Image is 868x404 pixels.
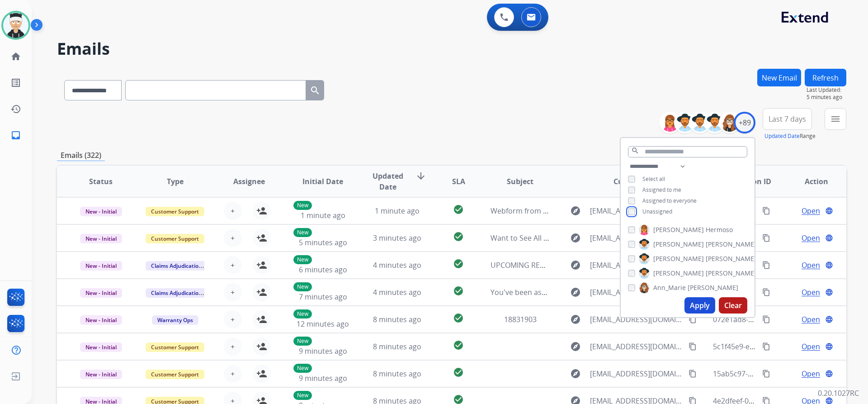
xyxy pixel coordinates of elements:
[570,341,581,352] mat-icon: explore
[299,346,347,356] span: 9 minutes ago
[642,186,681,194] span: Assigned to me
[713,314,851,324] span: 072e1ad8-b7c5-43db-9c36-6e3e81ef7955
[453,313,464,323] mat-icon: check_circle
[713,342,852,352] span: 5c1f45e9-e466-4eee-bcb7-5b2a60b249b4
[491,260,618,270] span: UPCOMING REPAIR: Extend Customer
[224,365,242,383] button: +
[301,210,345,220] span: 1 minute ago
[310,85,321,96] mat-icon: search
[10,77,21,88] mat-icon: list_alt
[453,258,464,269] mat-icon: check_circle
[224,310,242,328] button: +
[507,176,533,187] span: Subject
[631,147,639,155] mat-icon: search
[570,314,581,325] mat-icon: explore
[830,114,841,124] mat-icon: menu
[684,297,715,314] button: Apply
[825,261,833,269] mat-icon: language
[256,205,267,216] mat-icon: person_add
[415,171,426,181] mat-icon: arrow_downward
[590,260,683,271] span: [EMAIL_ADDRESS][DOMAIN_NAME]
[80,207,122,216] span: New - Initial
[719,297,747,314] button: Clear
[80,234,122,243] span: New - Initial
[762,261,770,269] mat-icon: content_copy
[293,282,312,291] p: New
[80,342,122,352] span: New - Initial
[713,369,849,379] span: 15ab5c97-0b9f-4974-8f63-6a670711e975
[80,288,122,298] span: New - Initial
[570,368,581,379] mat-icon: explore
[706,269,756,278] span: [PERSON_NAME]
[642,208,672,215] span: Unassigned
[689,315,697,323] mat-icon: content_copy
[80,315,122,325] span: New - Initial
[802,233,820,243] span: Open
[590,287,683,298] span: [EMAIL_ADDRESS][DOMAIN_NAME]
[231,341,235,352] span: +
[299,292,347,302] span: 7 minutes ago
[825,342,833,351] mat-icon: language
[453,285,464,296] mat-icon: check_circle
[653,254,704,263] span: [PERSON_NAME]
[802,205,820,216] span: Open
[590,368,683,379] span: [EMAIL_ADDRESS][DOMAIN_NAME]
[231,287,235,298] span: +
[802,341,820,352] span: Open
[802,368,820,379] span: Open
[3,13,28,38] img: avatar
[653,225,704,234] span: [PERSON_NAME]
[769,117,806,121] span: Last 7 days
[299,373,347,383] span: 9 minutes ago
[256,368,267,379] mat-icon: person_add
[89,176,113,187] span: Status
[231,260,235,271] span: +
[653,283,686,292] span: Ann_Marie
[825,288,833,296] mat-icon: language
[293,391,312,400] p: New
[570,205,581,216] mat-icon: explore
[642,197,697,204] span: Assigned to everyone
[590,233,683,243] span: [EMAIL_ADDRESS][DOMAIN_NAME]
[491,233,629,243] span: Want to See All Your Shipments at Once?
[805,69,846,86] button: Refresh
[10,104,21,114] mat-icon: history
[293,255,312,264] p: New
[256,314,267,325] mat-icon: person_add
[590,341,683,352] span: [EMAIL_ADDRESS][DOMAIN_NAME]
[802,260,820,271] span: Open
[807,86,846,94] span: Last Updated:
[491,287,775,297] span: You've been assigned a new service order: d70f3892-c8b9-4d56-b76a-326ce10e6a32
[653,269,704,278] span: [PERSON_NAME]
[256,260,267,271] mat-icon: person_add
[706,254,756,263] span: [PERSON_NAME]
[818,388,859,399] p: 0.20.1027RC
[590,314,683,325] span: [EMAIL_ADDRESS][DOMAIN_NAME]
[224,256,242,274] button: +
[146,370,204,379] span: Customer Support
[763,108,812,130] button: Last 7 days
[802,287,820,298] span: Open
[10,51,21,62] mat-icon: home
[256,287,267,298] mat-icon: person_add
[231,368,235,379] span: +
[297,319,349,329] span: 12 minutes ago
[224,202,242,220] button: +
[642,175,665,183] span: Select all
[231,205,235,216] span: +
[224,337,242,356] button: +
[293,228,312,237] p: New
[706,225,733,234] span: Hermoso
[80,261,122,271] span: New - Initial
[299,238,347,247] span: 5 minutes ago
[689,342,697,351] mat-icon: content_copy
[825,315,833,323] mat-icon: language
[231,314,235,325] span: +
[373,314,421,324] span: 8 minutes ago
[772,166,846,197] th: Action
[373,287,421,297] span: 4 minutes ago
[762,288,770,296] mat-icon: content_copy
[689,370,697,378] mat-icon: content_copy
[570,287,581,298] mat-icon: explore
[373,233,421,243] span: 3 minutes ago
